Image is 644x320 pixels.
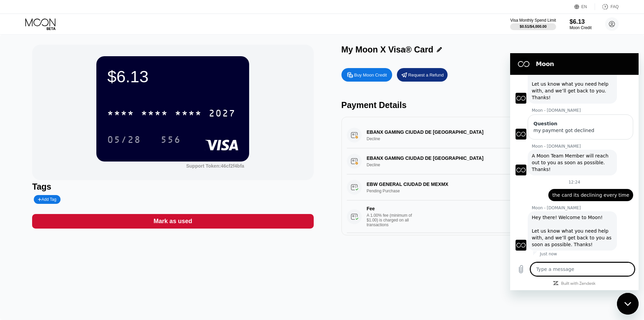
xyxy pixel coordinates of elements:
div: Mark as used [153,217,192,225]
div: Payment Details [341,100,623,110]
div: Add Tag [34,195,60,204]
iframe: Button to launch messaging window, conversation in progress [617,293,639,315]
div: Support Token: 46cf2f4bfa [186,163,244,169]
div: 05/28 [102,131,146,148]
div: 05/28 [107,135,141,146]
div: $6.13 [570,18,592,25]
div: Visa Monthly Spend Limit$0.51/$4,000.00 [510,18,556,30]
div: Buy Moon Credit [354,72,387,78]
div: Mark as used [32,214,313,229]
div: $0.51 / $4,000.00 [520,24,547,28]
div: Fee [367,206,414,211]
div: Visa Monthly Spend Limit [510,18,556,23]
div: EN [574,3,595,10]
div: FeeA 1.00% fee (minimum of $1.00) is charged on all transactions$1.00[DATE] 2:29 AM [347,200,617,233]
div: Add Tag [38,197,56,202]
div: FAQ [611,4,619,9]
div: Request a Refund [397,68,448,82]
div: My Moon X Visa® Card [341,45,433,55]
div: Request a Refund [408,72,444,78]
div: Tags [32,182,313,192]
div: EN [581,4,587,9]
div: Moon Credit [570,25,592,30]
iframe: Messaging window [510,53,639,290]
div: A 1.00% fee (minimum of $1.00) is charged on all transactions [367,213,418,227]
div: $6.13Moon Credit [570,18,592,30]
div: FAQ [595,3,619,10]
div: 556 [161,135,181,146]
div: 556 [156,131,186,148]
div: $6.13 [107,67,238,86]
div: 2027 [209,109,236,120]
div: Support Token:46cf2f4bfa [186,163,244,169]
div: Buy Moon Credit [341,68,392,82]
